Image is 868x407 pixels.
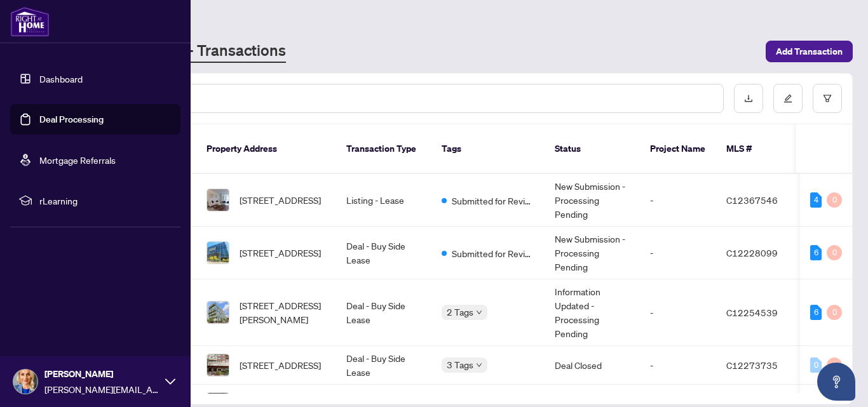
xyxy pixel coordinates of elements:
[744,94,753,103] span: download
[810,357,822,373] div: 0
[336,174,431,227] td: Listing - Lease
[240,298,326,326] span: [STREET_ADDRESS][PERSON_NAME]
[810,245,822,260] div: 6
[640,227,716,279] td: -
[640,124,716,174] th: Project Name
[447,357,473,372] span: 3 Tags
[810,192,822,208] div: 4
[207,189,229,211] img: thumbnail-img
[716,124,792,174] th: MLS #
[810,305,822,320] div: 6
[776,41,843,62] span: Add Transaction
[431,124,545,174] th: Tags
[640,346,716,385] td: -
[813,84,842,113] button: filter
[336,279,431,346] td: Deal - Buy Side Lease
[207,354,229,376] img: thumbnail-img
[10,6,50,37] img: logo
[766,41,853,62] button: Add Transaction
[726,194,778,206] span: C12367546
[447,305,473,319] span: 2 Tags
[452,246,534,260] span: Submitted for Review
[734,84,763,113] button: download
[336,227,431,279] td: Deal - Buy Side Lease
[726,247,778,258] span: C12228099
[640,279,716,346] td: -
[476,309,482,316] span: down
[240,246,321,260] span: [STREET_ADDRESS]
[773,84,803,113] button: edit
[823,94,832,103] span: filter
[196,124,336,174] th: Property Address
[545,124,640,174] th: Status
[39,154,116,166] a: Mortgage Referrals
[476,362,482,368] span: down
[39,114,104,125] a: Deal Processing
[640,174,716,227] td: -
[545,346,640,385] td: Deal Closed
[545,227,640,279] td: New Submission - Processing Pending
[240,358,321,372] span: [STREET_ADDRESS]
[783,94,792,103] span: edit
[827,357,842,373] div: 0
[726,359,778,371] span: C12273735
[336,346,431,385] td: Deal - Buy Side Lease
[39,73,83,84] a: Dashboard
[336,124,431,174] th: Transaction Type
[827,245,842,260] div: 0
[726,307,778,318] span: C12254539
[44,367,159,381] span: [PERSON_NAME]
[44,382,159,396] span: [PERSON_NAME][EMAIL_ADDRESS][DOMAIN_NAME]
[240,193,321,207] span: [STREET_ADDRESS]
[545,279,640,346] td: Information Updated - Processing Pending
[827,192,842,208] div: 0
[817,363,855,401] button: Open asap
[827,305,842,320] div: 0
[207,302,229,323] img: thumbnail-img
[452,194,534,208] span: Submitted for Review
[13,370,37,394] img: Profile Icon
[545,174,640,227] td: New Submission - Processing Pending
[207,242,229,264] img: thumbnail-img
[39,194,172,208] span: rLearning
